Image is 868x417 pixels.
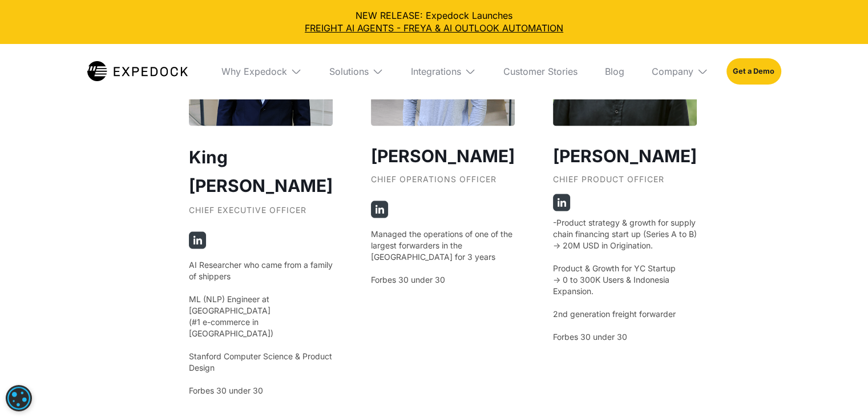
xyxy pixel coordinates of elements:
[189,205,333,224] div: Chief Executive Officer
[371,174,515,194] div: Chief Operations Officer
[212,44,311,99] div: Why Expedock
[553,142,697,169] h3: [PERSON_NAME]
[726,58,781,85] a: Get a Demo
[411,66,461,77] div: Integrations
[9,9,859,35] div: NEW RELEASE: Expedock Launches
[320,44,393,99] div: Solutions
[652,66,693,77] div: Company
[9,22,859,34] a: FREIGHT AI AGENTS - FREYA & AI OUTLOOK AUTOMATION
[553,174,697,194] div: Chief Product Officer
[189,142,333,199] h2: King [PERSON_NAME]
[553,216,697,342] p: -Product strategy & growth for supply chain financing start up (Series A to B) -> 20M USD in Orig...
[811,362,868,417] iframe: Chat Widget
[402,44,485,99] div: Integrations
[329,66,369,77] div: Solutions
[189,259,333,396] p: AI Researcher who came from a family of shippers ‍ ML (NLP) Engineer at [GEOGRAPHIC_DATA] (#1 e-c...
[371,142,515,169] h3: [PERSON_NAME]
[643,44,717,99] div: Company
[371,228,515,285] p: Managed the operations of one of the largest forwarders in the [GEOGRAPHIC_DATA] for 3 years Forb...
[494,44,587,99] a: Customer Stories
[596,44,633,99] a: Blog
[221,66,287,77] div: Why Expedock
